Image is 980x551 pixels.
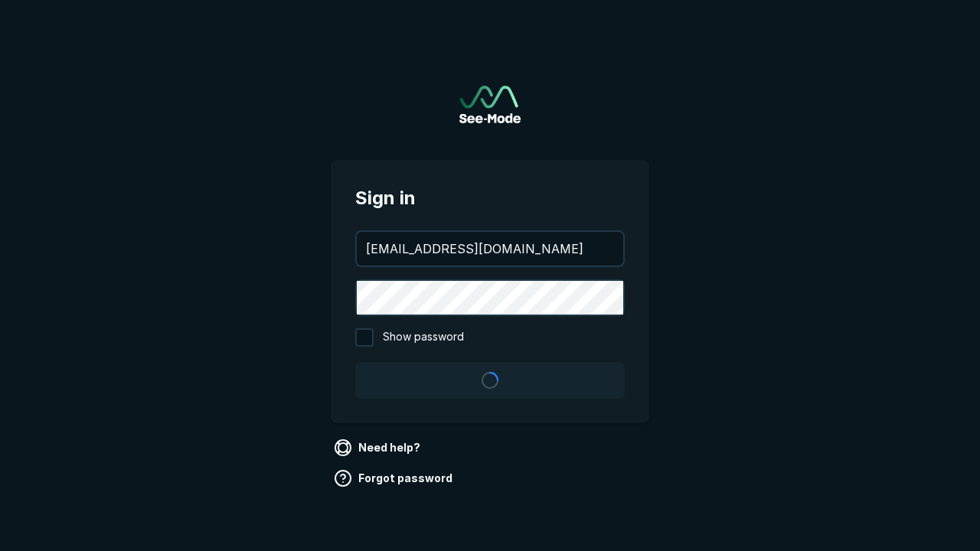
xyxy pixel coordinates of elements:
a: Need help? [331,435,426,460]
a: Forgot password [331,466,459,491]
input: your@email.com [357,232,623,266]
span: Show password [383,328,464,347]
a: Go to sign in [459,86,521,123]
span: Sign in [355,184,625,212]
img: See-Mode Logo [459,86,521,123]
